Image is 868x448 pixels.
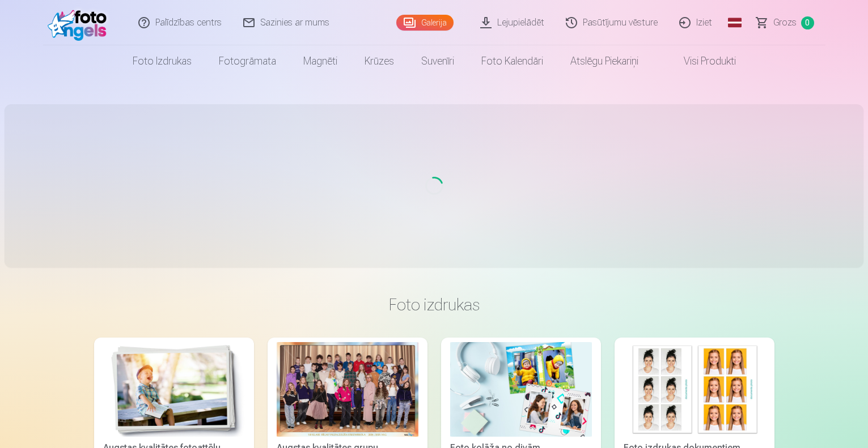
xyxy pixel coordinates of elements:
[119,45,205,77] a: Foto izdrukas
[801,16,814,29] span: 0
[624,342,765,437] img: Foto izdrukas dokumentiem
[450,342,592,437] img: Foto kolāža no divām fotogrāfijām
[103,342,245,437] img: Augstas kvalitātes fotoattēlu izdrukas
[468,45,557,77] a: Foto kalendāri
[396,15,454,31] a: Galerija
[205,45,290,77] a: Fotogrāmata
[652,45,750,77] a: Visi produkti
[290,45,351,77] a: Magnēti
[557,45,652,77] a: Atslēgu piekariņi
[773,16,797,29] span: Grozs
[408,45,468,77] a: Suvenīri
[351,45,408,77] a: Krūzes
[48,5,113,41] img: /fa1
[103,295,765,315] h3: Foto izdrukas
